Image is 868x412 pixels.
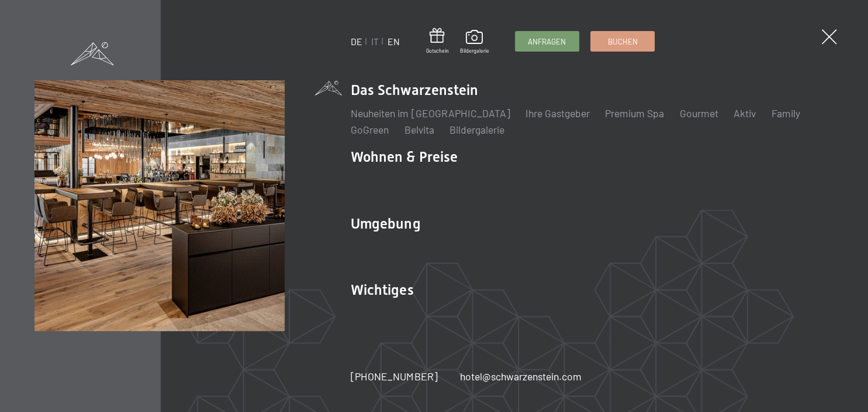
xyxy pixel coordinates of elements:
a: Neuheiten im [GEOGRAPHIC_DATA] [351,107,510,120]
a: DE [351,36,362,47]
a: [PHONE_NUMBER] [351,369,437,384]
a: Anfragen [516,32,579,51]
a: Family [771,107,800,120]
span: Bildergalerie [460,47,489,55]
span: Buchen [608,36,638,47]
a: Gourmet [680,107,718,120]
span: Anfragen [528,36,566,47]
a: Bildergalerie [449,123,504,136]
span: Gutschein [426,47,448,55]
span: [PHONE_NUMBER] [351,370,437,383]
a: Bildergalerie [460,30,489,55]
a: Gutschein [426,28,448,55]
a: IT [371,36,379,47]
a: Belvita [404,123,434,136]
a: EN [388,36,400,47]
a: Premium Spa [605,107,664,120]
a: Aktiv [734,107,756,120]
a: hotel@schwarzenstein.com [460,369,582,384]
a: Ihre Gastgeber [525,107,590,120]
a: GoGreen [351,123,389,136]
a: Buchen [591,32,654,51]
